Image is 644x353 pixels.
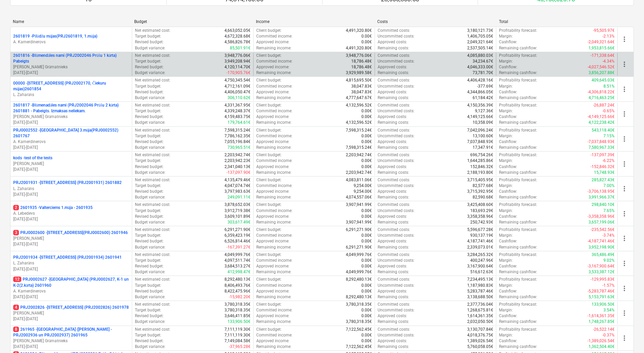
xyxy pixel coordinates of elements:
[467,64,493,70] p: 4,046,333.00€
[135,39,164,45] p: Revised budget :
[13,80,129,92] p: 00000 - [STREET_ADDRESS] (PRJ2002170, Čiekuru mājas)2601854
[589,120,615,125] p: 4,122,238.42€
[224,84,251,89] p: 4,712,161.09€
[378,139,407,145] p: Approved costs :
[361,133,372,139] p: 0.00€
[13,192,129,197] p: [DATE] - [DATE]
[256,95,291,101] p: Remaining income :
[467,77,493,83] p: 4,406,428.16€
[499,108,513,114] p: Margin :
[224,158,251,164] p: 2,203,942.23€
[499,158,513,164] p: Margin :
[378,177,410,183] p: Committed costs :
[224,89,251,95] p: 4,406,050.47€
[378,45,409,51] p: Remaining costs :
[378,70,409,76] p: Remaining costs :
[135,177,170,183] p: Net estimated cost :
[473,58,493,64] p: 34,234.67€
[135,102,170,108] p: Net estimated cost :
[228,120,251,125] p: 179,764.61€
[467,139,493,145] p: 7,037,848.93€
[499,28,537,33] p: Profitability forecast :
[228,145,251,150] p: 730,965.51€
[256,64,289,70] p: Approved income :
[467,28,493,33] p: 3,180,121.73€
[378,102,410,108] p: Committed costs :
[13,155,129,172] div: kods -test of the tests[PERSON_NAME][DATE]-[DATE]
[346,70,372,76] p: 3,929,989.58€
[610,321,644,353] iframe: Chat Widget
[226,170,251,175] p: -137,097.90€
[499,139,517,145] p: Cashflow :
[593,102,615,108] p: -26,887.24€
[13,205,129,222] div: 22601935 -Valterciems 1.māja - 2601935A. Lebedevs[DATE]-[DATE]
[226,70,251,76] p: -170,905.76€
[13,145,129,150] p: [DATE] - [DATE]
[378,145,409,150] p: Remaining costs :
[13,327,129,350] div: 8261965 -[GEOGRAPHIC_DATA] ([PERSON_NAME] - PRJ2002936 un PRJ2002937) 2601965[PERSON_NAME] Grāmat...
[13,277,129,288] p: PRJ0002627 - [GEOGRAPHIC_DATA] (PRJ0002627, K-1 un K-2(2.kārta) 2601960
[13,127,129,139] p: PRJ0002552 - [GEOGRAPHIC_DATA] 3.māja(PRJ0002552) 2601767
[594,170,615,175] p: 15,748.93€
[592,177,615,183] p: 285,827.43€
[13,180,122,186] p: PRJ2001931 - [STREET_ADDRESS] (PRJ2001931) 2601882
[256,164,289,170] p: Approved income :
[467,114,493,120] p: 4,149,125.66€
[224,189,251,194] p: 3,797,983.63€
[13,167,129,172] p: [DATE] - [DATE]
[224,139,251,145] p: 7,055,196.84€
[256,84,292,89] p: Committed income :
[378,95,409,101] p: Remaining costs :
[588,114,615,120] p: -4,149,125.66€
[378,164,407,170] p: Approved costs :
[135,133,161,139] p: Target budget :
[224,102,251,108] p: 4,331,367.95€
[620,210,628,218] span: more_vert
[13,305,19,310] span: 4
[620,35,628,43] span: more_vert
[591,152,615,158] p: -137,097.39€
[499,95,537,101] p: Remaining cashflow :
[473,95,493,101] p: 61,184.42€
[361,164,372,170] p: 0.00€
[13,186,129,192] p: L. Zaharāns
[467,170,493,175] p: 2,188,193.80€
[13,70,129,76] p: [DATE] - [DATE]
[13,266,129,272] p: [DATE] - [DATE]
[361,33,372,39] p: 0.00€
[620,259,628,267] span: more_vert
[378,127,410,133] p: Committed costs :
[224,164,251,170] p: 2,341,040.13€
[135,183,161,189] p: Target budget :
[346,194,372,200] p: 4,074,557.06€
[593,28,615,33] p: -95,505.97€
[13,327,19,332] span: 8
[477,84,493,89] p: -377.69€
[361,139,372,145] p: 0.00€
[135,139,164,145] p: Revised budget :
[135,70,165,76] p: Budget variance :
[499,77,537,83] p: Profitability forecast :
[361,114,372,120] p: 0.00€
[230,45,251,51] p: 85,501.91€
[13,230,19,235] span: 3
[224,127,251,133] p: 7,598,315.24€
[620,110,628,118] span: more_vert
[467,102,493,108] p: 4,150,356.39€
[589,70,615,76] p: 3,856,207.88€
[378,28,410,33] p: Committed costs :
[588,139,615,145] p: -7,037,848.93€
[256,152,282,158] p: Client budget :
[224,28,251,33] p: 4,663,052.05€
[620,135,628,143] span: more_vert
[13,241,129,247] p: [DATE] - [DATE]
[378,58,414,64] p: Uncommitted costs :
[228,194,251,200] p: 249,091.11€
[224,77,251,83] p: 4,750,345.54€
[256,170,291,175] p: Remaining income :
[256,108,292,114] p: Committed income :
[135,127,170,133] p: Net estimated cost :
[256,145,291,150] p: Remaining income :
[378,89,407,95] p: Approved costs :
[346,77,372,83] p: 4,815,695.50€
